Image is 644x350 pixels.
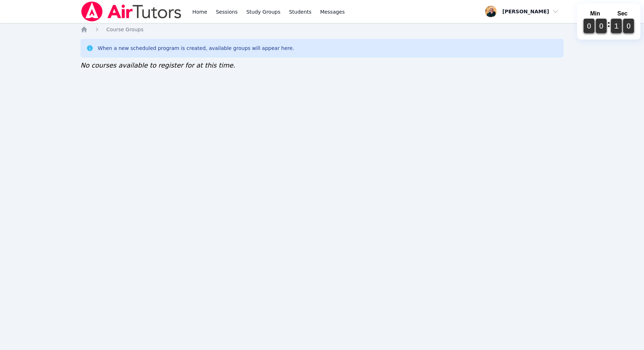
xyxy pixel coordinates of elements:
[98,45,294,52] div: When a new scheduled program is created, available groups will appear here.
[80,26,563,33] nav: Breadcrumb
[80,1,182,22] img: Air Tutors
[80,61,235,69] span: No courses available to register for at this time.
[106,27,143,32] span: Course Groups
[320,8,345,15] span: Messages
[106,26,143,33] a: Course Groups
